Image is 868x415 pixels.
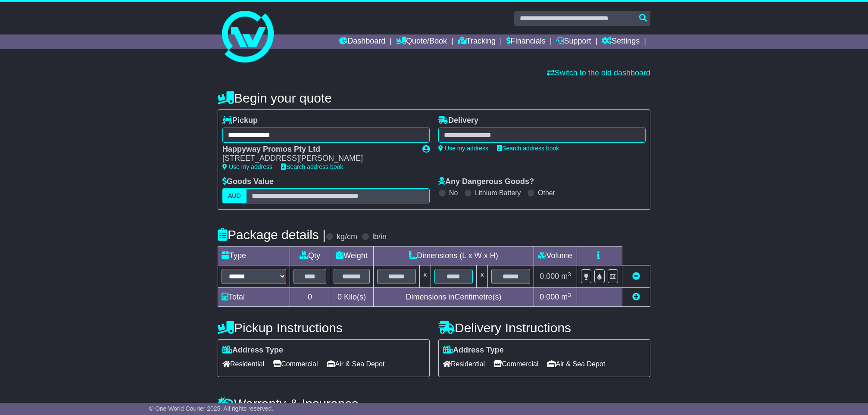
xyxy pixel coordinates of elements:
[568,292,571,298] sup: 3
[443,346,504,355] label: Address Type
[290,247,330,265] td: Qty
[561,272,571,281] span: m
[337,293,342,301] span: 0
[222,145,414,154] div: Happyway Promos Pty Ltd
[218,288,290,307] td: Total
[438,116,478,125] label: Delivery
[449,189,458,197] label: No
[506,34,546,49] a: Financials
[337,232,357,242] label: kg/cm
[561,293,571,301] span: m
[438,145,488,152] a: Use my address
[373,288,534,307] td: Dimensions in Centimetre(s)
[568,271,571,278] sup: 3
[222,357,264,371] span: Residential
[556,34,591,49] a: Support
[330,288,374,307] td: Kilo(s)
[475,189,521,197] label: Lithium Battery
[222,346,283,355] label: Address Type
[149,405,274,412] span: © One World Courier 2025. All rights reserved.
[547,357,606,371] span: Air & Sea Depot
[493,357,538,371] span: Commercial
[540,293,559,301] span: 0.000
[273,357,318,371] span: Commercial
[218,247,290,265] td: Type
[538,189,555,197] label: Other
[373,247,534,265] td: Dimensions (L x W x H)
[438,321,650,335] h4: Delivery Instructions
[218,396,650,411] h4: Warranty & Insurance
[632,293,640,301] a: Add new item
[497,145,559,152] a: Search address book
[438,177,534,187] label: Any Dangerous Goods?
[218,228,326,242] h4: Package details |
[222,177,274,187] label: Goods Value
[419,265,431,288] td: x
[458,34,496,49] a: Tracking
[547,69,650,77] a: Switch to the old dashboard
[290,288,330,307] td: 0
[477,265,488,288] td: x
[534,247,577,265] td: Volume
[602,34,640,49] a: Settings
[396,34,447,49] a: Quote/Book
[372,232,387,242] label: lb/in
[540,272,559,281] span: 0.000
[218,321,430,335] h4: Pickup Instructions
[281,163,343,170] a: Search address book
[339,34,385,49] a: Dashboard
[218,91,650,105] h4: Begin your quote
[632,272,640,281] a: Remove this item
[222,116,258,125] label: Pickup
[222,163,272,170] a: Use my address
[327,357,385,371] span: Air & Sea Depot
[222,154,414,163] div: [STREET_ADDRESS][PERSON_NAME]
[443,357,485,371] span: Residential
[222,188,247,203] label: AUD
[330,247,374,265] td: Weight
